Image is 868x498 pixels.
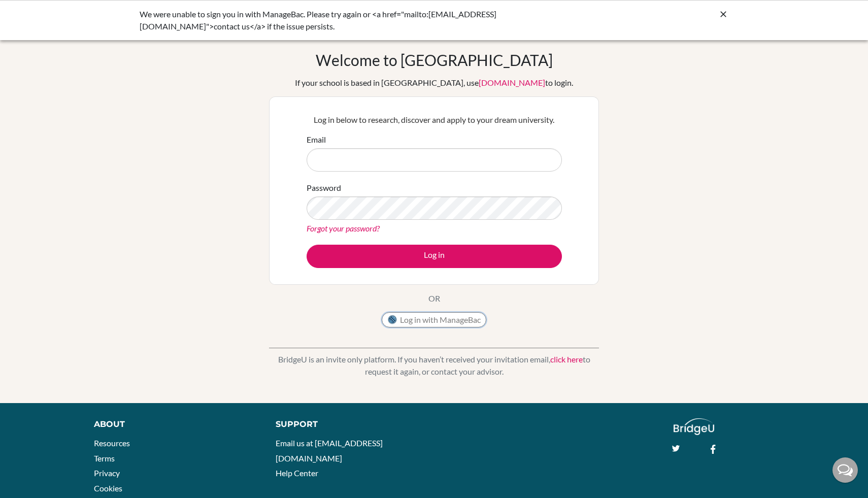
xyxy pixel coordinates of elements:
label: Password [307,182,341,194]
button: Log in with ManageBac [382,312,486,327]
div: About [94,418,253,430]
a: Email us at [EMAIL_ADDRESS][DOMAIN_NAME] [276,438,383,463]
label: Email [307,134,326,146]
a: Help Center [276,468,318,478]
div: We were unable to sign you in with ManageBac. Please try again or <a href="mailto:[EMAIL_ADDRESS]... [140,8,576,32]
a: click here [550,354,583,364]
img: logo_white@2x-f4f0deed5e89b7ecb1c2cc34c3e3d731f90f0f143d5ea2071677605dd97b5244.png [674,418,715,435]
a: Terms [94,453,115,463]
a: Cookies [94,483,122,493]
p: BridgeU is an invite only platform. If you haven’t received your invitation email, to request it ... [269,353,599,378]
a: Forgot your password? [307,223,380,233]
p: OR [428,292,440,305]
p: Log in below to research, discover and apply to your dream university. [307,114,562,126]
h1: Welcome to [GEOGRAPHIC_DATA] [316,51,553,69]
a: [DOMAIN_NAME] [479,78,545,87]
div: Support [276,418,423,430]
span: Help [23,7,44,16]
a: Privacy [94,468,120,478]
button: Log in [307,245,562,268]
a: Resources [94,438,130,448]
div: If your school is based in [GEOGRAPHIC_DATA], use to login. [295,77,573,89]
